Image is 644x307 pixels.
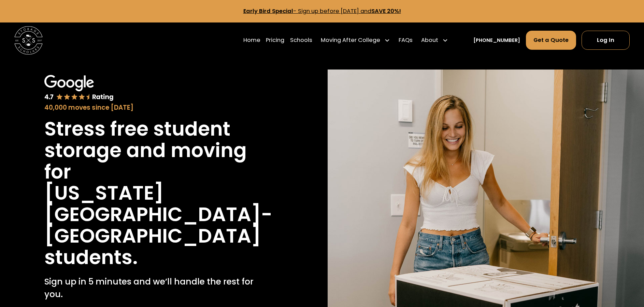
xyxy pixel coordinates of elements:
[44,103,272,112] div: 40,000 moves since [DATE]
[473,37,520,44] a: [PHONE_NUMBER]
[44,275,272,301] p: Sign up in 5 minutes and we’ll handle the rest for you.
[243,30,260,50] a: Home
[318,30,393,50] div: Moving After College
[243,7,401,15] a: Early Bird Special- Sign up before [DATE] andSAVE 20%!
[582,31,630,50] a: Log In
[44,118,272,183] h1: Stress free student storage and moving for
[371,7,401,15] strong: SAVE 20%!
[418,30,451,50] div: About
[421,36,438,45] div: About
[266,30,284,50] a: Pricing
[290,30,312,50] a: Schools
[44,75,114,102] img: Google 4.7 star rating
[14,26,43,55] img: Storage Scholars main logo
[399,30,413,50] a: FAQs
[44,182,272,247] h1: [US_STATE][GEOGRAPHIC_DATA]-[GEOGRAPHIC_DATA]
[243,7,293,15] strong: Early Bird Special
[44,247,138,268] h1: students.
[526,31,576,50] a: Get a Quote
[321,36,380,45] div: Moving After College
